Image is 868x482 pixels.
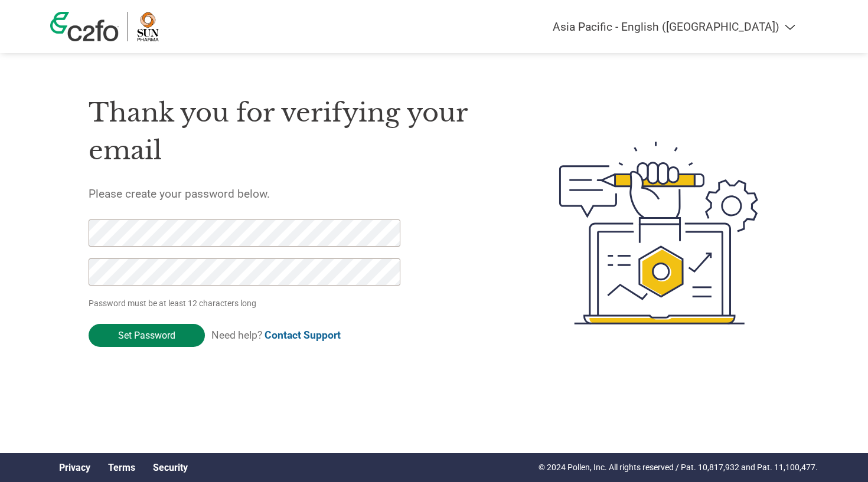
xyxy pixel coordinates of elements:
[137,12,159,41] img: Sun Pharma
[211,329,341,341] span: Need help?
[59,462,90,473] a: Privacy
[153,462,188,473] a: Security
[50,12,119,41] img: c2fo logo
[108,462,135,473] a: Terms
[89,94,503,170] h1: Thank you for verifying your email
[539,461,818,474] p: © 2024 Pollen, Inc. All rights reserved / Pat. 10,817,932 and Pat. 11,100,477.
[265,329,341,341] a: Contact Support
[89,187,503,201] h5: Please create your password below.
[538,77,780,389] img: create-password
[89,297,404,310] p: Password must be at least 12 characters long
[89,324,205,347] input: Set Password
